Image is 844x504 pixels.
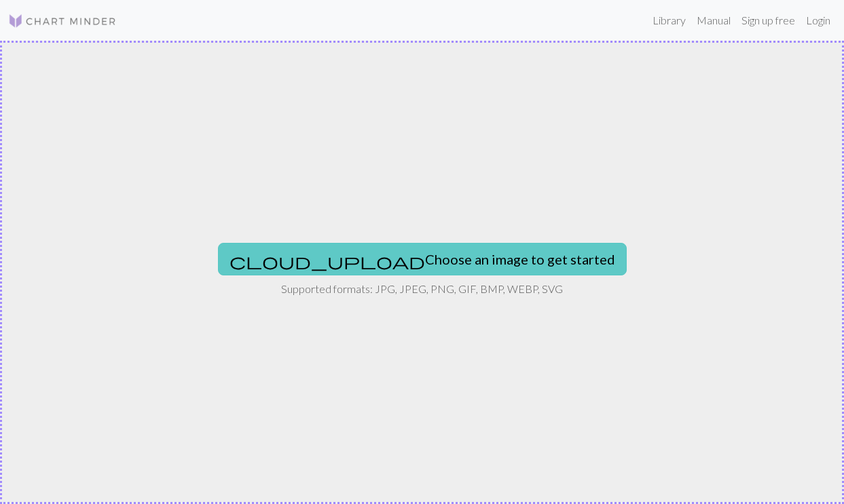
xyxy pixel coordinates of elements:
img: Logo [8,13,117,29]
span: cloud_upload [230,252,425,271]
button: Choose an image to get started [218,243,627,275]
p: Supported formats: JPG, JPEG, PNG, GIF, BMP, WEBP, SVG [281,281,563,297]
a: Sign up free [736,7,801,34]
a: Library [647,7,691,34]
a: Manual [691,7,736,34]
a: Login [801,7,836,34]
